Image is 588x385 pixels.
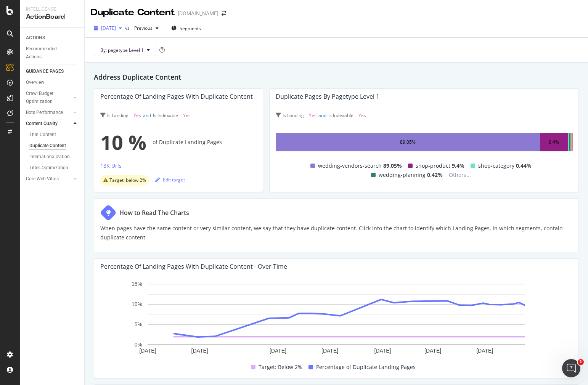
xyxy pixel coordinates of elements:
iframe: Intercom live chat [562,359,580,377]
span: wedding-vendors-search [318,161,382,170]
div: Duplicate Pages by pagetype Level 1 [276,93,379,100]
div: Recommended Actions [26,45,72,61]
span: 9.4% [452,161,464,170]
span: = [355,112,357,119]
text: 5% [135,322,142,328]
div: Intelligence [26,6,78,13]
span: Target: Below 2% [259,363,302,372]
span: wedding-planning [379,170,426,180]
button: Previous [131,22,162,34]
svg: A chart. [100,280,572,356]
h2: Address Duplicate Content [94,72,579,82]
a: GUIDANCE PAGES [26,67,79,75]
span: shop-product [416,161,450,170]
span: Target: below 2% [109,178,146,183]
button: 18K Urls [100,161,122,173]
a: Titles Optimization [29,164,79,172]
span: Is Indexable [328,112,353,119]
text: [DATE] [424,348,441,354]
span: Previous [131,25,153,31]
span: Others... [446,170,474,180]
div: Overview [26,79,44,87]
span: 0.42% [427,170,443,180]
span: 10 % [100,127,146,157]
span: vs [125,25,131,31]
span: shop-category [478,161,514,170]
span: Is Landing [283,112,304,119]
div: GUIDANCE PAGES [26,67,64,75]
div: Edit target [155,176,185,183]
div: ActionBoard [26,13,78,21]
a: Bots Performance [26,109,71,117]
div: Internationalization [29,153,70,161]
text: [DATE] [191,348,208,354]
span: By: pagetype Level 1 [100,47,144,53]
a: Crawl Budget Optimization [26,90,71,106]
div: Thin Content [29,131,56,139]
span: Yes [183,112,191,119]
a: Core Web Vitals [26,175,71,183]
span: = [305,112,308,119]
span: = [130,112,132,119]
div: Core Web Vitals [26,175,59,183]
a: Internationalization [29,153,79,161]
a: Overview [26,79,79,87]
div: Duplicate Content [91,6,175,19]
div: Content Quality [26,120,58,128]
div: Crawl Budget Optimization [26,90,66,106]
span: Yes [309,112,316,119]
text: [DATE] [139,348,156,354]
span: Yes [133,112,141,119]
span: and [318,112,326,119]
span: = [179,112,182,119]
span: Percentage of Duplicate Landing Pages [316,363,416,372]
span: and [143,112,151,119]
button: [DATE] [91,22,125,34]
span: Segments [180,25,201,32]
text: [DATE] [476,348,493,354]
button: Segments [168,22,204,34]
div: Percentage of Landing Pages with Duplicate Content [100,93,253,100]
div: Titles Optimization [29,164,68,172]
div: ACTIONS [26,34,45,42]
span: Is Indexable [153,112,178,119]
text: [DATE] [270,348,286,354]
div: arrow-right-arrow-left [222,11,226,16]
div: Percentage of Landing Pages with Duplicate Content - Over Time [100,263,287,270]
div: 9.4% [549,138,559,147]
text: 15% [132,281,142,287]
span: 2025 Jul. 25th [101,25,116,31]
a: Duplicate Content [29,142,79,150]
div: [DOMAIN_NAME] [178,10,218,17]
div: How to Read The Charts [119,208,189,217]
button: By: pagetype Level 1 [94,44,156,56]
text: 0% [135,342,142,348]
div: warning label [100,175,149,186]
span: 89.05% [383,161,402,170]
text: [DATE] [321,348,338,354]
span: 0.44% [516,161,532,170]
div: 18K Urls [100,162,122,170]
div: 89.05% [400,138,416,147]
a: Recommended Actions [26,45,79,61]
p: When pages have the same content or very similar content, we say that they have duplicate content... [100,224,572,242]
span: Yes [358,112,366,119]
text: [DATE] [374,348,391,354]
a: Thin Content [29,131,79,139]
div: Duplicate Content [29,142,66,150]
button: Edit target [155,173,185,186]
span: 1 [578,359,584,365]
div: of Duplicate Landing Pages [100,127,257,157]
div: Bots Performance [26,109,63,117]
span: Is Landing [107,112,129,119]
text: 10% [132,302,142,308]
a: ACTIONS [26,34,79,42]
a: Content Quality [26,120,71,128]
